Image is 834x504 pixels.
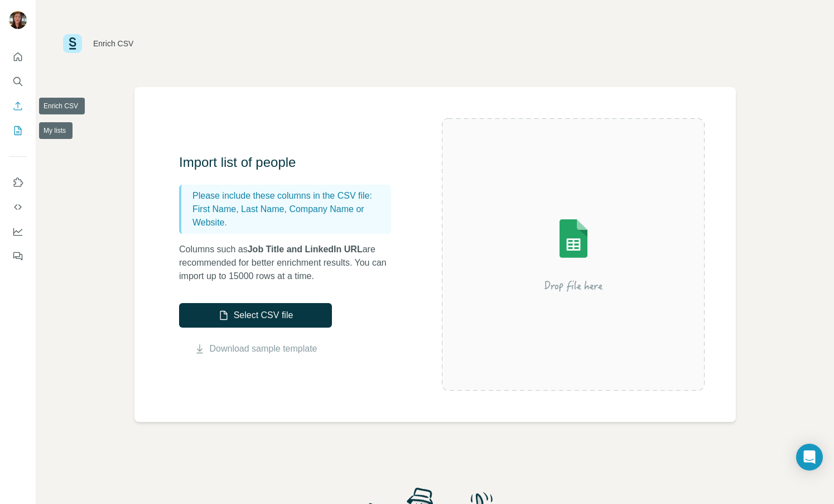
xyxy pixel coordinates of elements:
[9,172,27,193] button: Use Surfe on LinkedIn
[473,188,674,321] img: Surfe Illustration - Drop file here or select below
[192,189,387,203] p: Please include these columns in the CSV file:
[9,197,27,217] button: Use Surfe API
[210,342,317,356] a: Download sample template
[9,47,27,67] button: Quick start
[9,96,27,116] button: Enrich CSV
[63,34,82,53] img: Surfe Logo
[248,244,363,254] span: Job Title and LinkedIn URL
[192,203,387,229] p: First Name, Last Name, Company Name or Website.
[179,303,332,328] button: Select CSV file
[9,222,27,242] button: Dashboard
[93,38,133,49] div: Enrich CSV
[179,153,402,171] h3: Import list of people
[9,11,27,29] img: Avatar
[9,246,27,266] button: Feedback
[9,121,27,141] button: My lists
[796,444,823,471] div: Open Intercom Messenger
[9,71,27,92] button: Search
[179,243,402,283] p: Columns such as are recommended for better enrichment results. You can import up to 15000 rows at...
[179,342,332,356] button: Download sample template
